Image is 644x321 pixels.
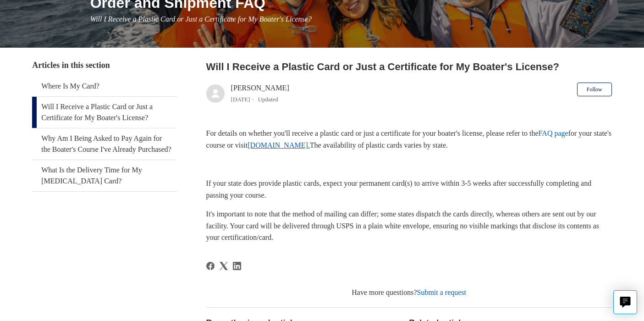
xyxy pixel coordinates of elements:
button: Live chat [613,290,637,314]
a: X Corp [220,262,228,270]
p: It's important to note that the method of mailing can differ; some states dispatch the cards dire... [206,208,612,244]
div: Have more questions? [206,287,612,298]
h2: Will I Receive a Plastic Card or Just a Certificate for My Boater's License? [206,59,612,74]
svg: Share this page on X Corp [220,262,228,270]
a: What Is the Delivery Time for My [MEDICAL_DATA] Card? [32,160,177,191]
div: [PERSON_NAME] [231,83,289,105]
a: LinkedIn [233,262,241,270]
a: Submit a request [417,288,466,296]
a: [DOMAIN_NAME]. [248,141,310,149]
p: For details on whether you'll receive a plastic card or just a certificate for your boater's lice... [206,127,612,151]
li: Updated [258,96,278,103]
a: FAQ page [539,129,568,137]
a: Where Is My Card? [32,76,177,96]
p: If your state does provide plastic cards, expect your permanent card(s) to arrive within 3-5 week... [206,177,612,201]
a: Facebook [206,262,215,270]
span: Articles in this section [32,61,110,70]
svg: Share this page on LinkedIn [233,262,241,270]
svg: Share this page on Facebook [206,262,215,270]
a: Why Am I Being Asked to Pay Again for the Boater's Course I've Already Purchased? [32,128,177,160]
time: 04/08/2025, 11:43 [231,96,250,103]
button: Follow Article [577,83,612,96]
a: Will I Receive a Plastic Card or Just a Certificate for My Boater's License? [32,97,177,128]
span: Will I Receive a Plastic Card or Just a Certificate for My Boater's License? [90,15,312,23]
